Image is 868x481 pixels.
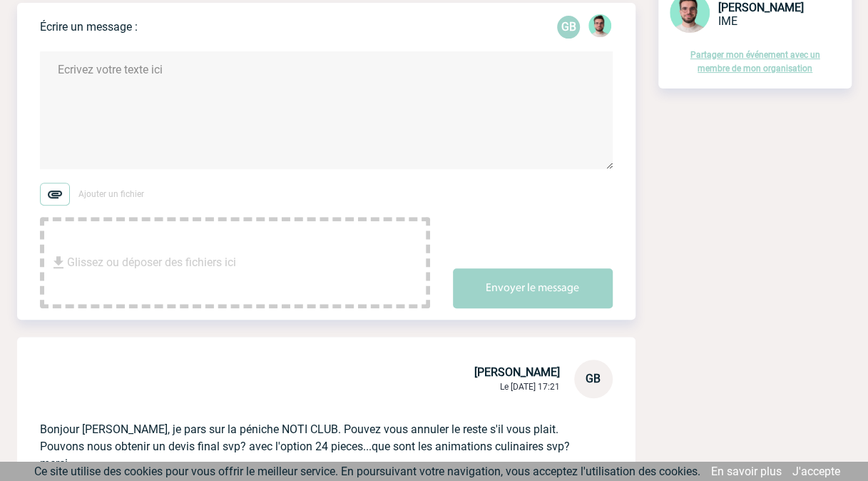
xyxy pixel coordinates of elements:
p: GB [557,16,580,39]
p: Écrire un message : [40,20,138,34]
span: GB [586,372,601,385]
a: Partager mon événement avec un membre de mon organisation [690,50,820,74]
span: [PERSON_NAME] [718,1,804,14]
button: Envoyer le message [453,268,613,308]
span: Le [DATE] 17:21 [500,382,560,392]
img: file_download.svg [50,254,67,271]
a: J'accepte [792,465,840,478]
span: [PERSON_NAME] [474,365,560,379]
span: IME [718,14,737,28]
p: Bonjour [PERSON_NAME], je pars sur la péniche NOTI CLUB. Pouvez vous annuler le reste s'il vous p... [40,398,573,472]
div: Benjamin ROLAND [588,14,611,40]
span: Ce site utilise des cookies pour vous offrir le meilleur service. En poursuivant votre navigation... [34,465,700,478]
a: En savoir plus [711,465,782,478]
img: 121547-2.png [588,14,611,37]
span: Ajouter un fichier [78,189,144,199]
div: Geoffroy BOUDON [557,16,580,39]
span: Glissez ou déposer des fichiers ici [67,227,236,298]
